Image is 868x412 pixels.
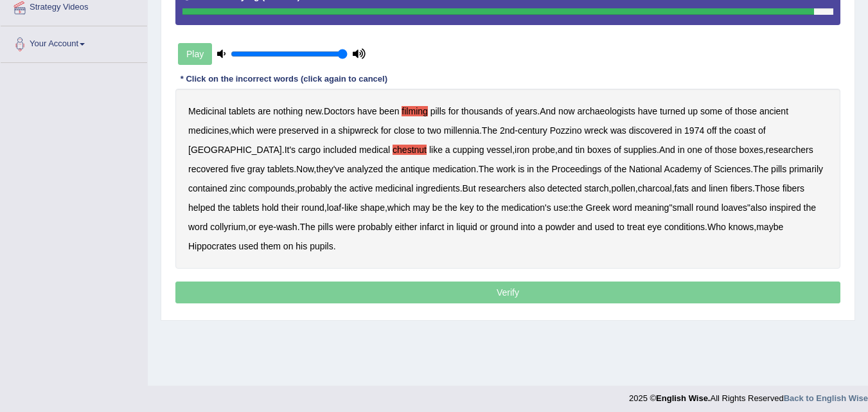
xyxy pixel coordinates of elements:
b: and [558,145,572,155]
b: Pozzino [550,125,582,136]
b: tablets [233,202,259,213]
b: the [804,202,816,213]
b: boxes [740,145,763,155]
b: vessel [486,145,512,155]
b: also [528,183,545,193]
b: recovered [188,164,228,174]
b: they've [316,164,344,174]
b: also [750,202,767,213]
b: shape [360,202,385,213]
b: active [350,183,373,193]
b: the [536,164,549,174]
b: their [281,202,299,213]
b: a [538,222,543,232]
b: The [300,222,315,232]
b: one [687,145,702,155]
b: for [381,125,391,136]
b: have [638,106,657,116]
b: small [672,202,693,213]
b: chestnut [393,145,427,155]
b: knows [729,222,754,232]
b: the [445,202,457,213]
b: Hippocrates [188,241,236,251]
b: and [578,222,592,232]
b: be [432,202,443,213]
b: eye [259,222,274,232]
strong: English Wise. [656,393,710,403]
b: was [610,125,626,136]
b: pollen [611,183,635,193]
b: of [725,106,732,116]
b: Doctors [324,106,355,116]
b: hold [261,202,278,213]
b: analyzed [347,164,383,174]
b: the [486,202,499,213]
b: filming [402,106,427,116]
b: of [604,164,612,174]
b: in [675,125,682,136]
div: * Click on the incorrect words (click again to cancel) [175,73,393,85]
b: included [323,145,357,155]
b: the [385,164,398,174]
b: researchers [766,145,813,155]
b: pills [771,164,786,174]
b: gray [247,164,265,174]
b: in [447,222,454,232]
b: Now [296,164,314,174]
b: into [521,222,536,232]
b: two [427,125,441,136]
b: The [482,125,497,136]
b: or [248,222,256,232]
b: Those [755,183,780,193]
b: word [612,202,632,213]
b: Greek [585,202,610,213]
b: Proceedings [551,164,601,174]
b: millennia [444,125,479,136]
b: century [518,125,547,136]
b: key [460,202,474,213]
b: [GEOGRAPHIC_DATA] [188,145,282,155]
b: use [554,202,569,213]
b: loaves [722,202,747,213]
b: And [540,106,556,116]
b: pills [318,222,333,232]
b: inspired [770,202,801,213]
a: Back to English Wise [784,393,868,403]
b: the [334,183,346,193]
div: 2025 © All Rights Reserved [629,386,868,404]
b: his [296,241,307,251]
b: in [678,145,685,155]
b: or [480,222,488,232]
b: preserved [279,125,319,136]
b: medication's [501,202,551,213]
b: which [387,202,411,213]
b: a [445,145,450,155]
b: and [691,183,706,193]
b: collyrium [210,222,245,232]
b: work [497,164,516,174]
b: wreck [584,125,608,136]
b: The [753,164,768,174]
b: new [305,106,321,116]
b: a [331,125,336,136]
b: of [505,106,513,116]
b: have [357,106,376,116]
b: researchers [478,183,526,193]
b: Who [707,222,726,232]
b: helped [188,202,215,213]
b: were [336,222,355,232]
b: like [429,145,443,155]
b: National [629,164,662,174]
b: of [704,164,712,174]
b: probably [297,183,332,193]
b: five [231,164,245,174]
b: is [518,164,524,174]
b: wash [276,222,297,232]
b: the [719,125,731,136]
b: the [571,202,583,213]
b: some [700,106,722,116]
b: ingredients [416,183,460,193]
b: close [394,125,415,136]
b: round [301,202,324,213]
